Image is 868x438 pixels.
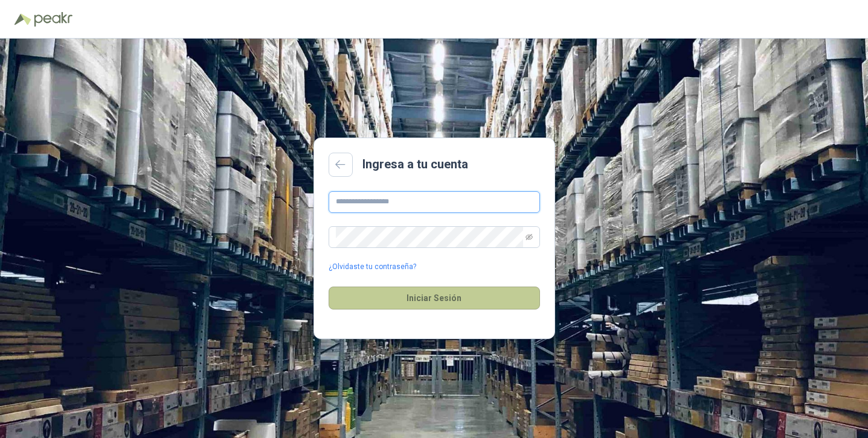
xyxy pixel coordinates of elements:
a: ¿Olvidaste tu contraseña? [329,261,416,273]
button: Iniciar Sesión [329,287,540,309]
h2: Ingresa a tu cuenta [362,155,468,174]
img: Peakr [34,12,72,27]
img: Logo [14,13,31,25]
span: eye-invisible [526,233,533,241]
